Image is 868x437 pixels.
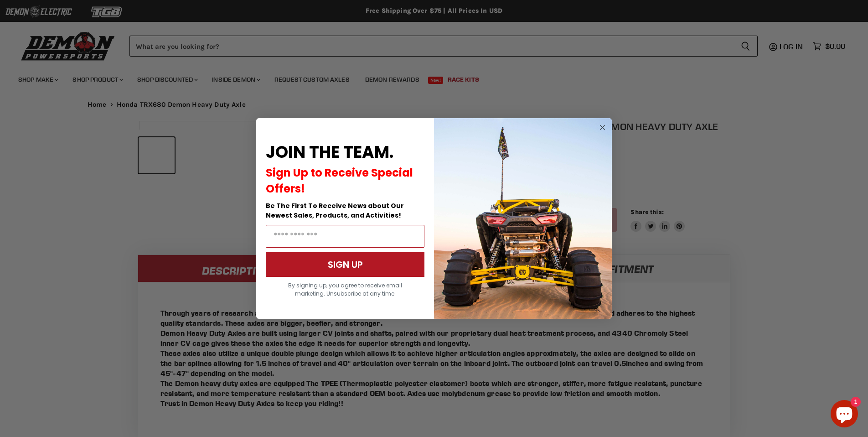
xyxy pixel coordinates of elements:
input: Email Address [266,225,424,248]
inbox-online-store-chat: Shopify online store chat [828,400,861,430]
span: Sign Up to Receive Special Offers! [266,165,413,196]
span: Be The First To Receive News about Our Newest Sales, Products, and Activities! [266,201,404,220]
span: By signing up, you agree to receive email marketing. Unsubscribe at any time. [288,281,402,297]
span: JOIN THE TEAM. [266,140,393,164]
img: a9095488-b6e7-41ba-879d-588abfab540b.jpeg [434,118,612,319]
button: SIGN UP [266,252,424,277]
button: Close dialog [597,122,608,133]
